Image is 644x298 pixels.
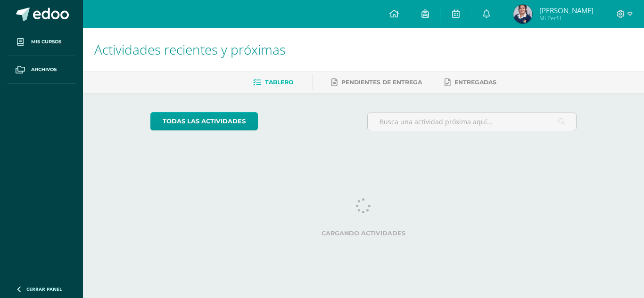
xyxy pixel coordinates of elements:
[539,6,594,15] span: [PERSON_NAME]
[150,112,258,130] a: todas las Actividades
[31,66,57,73] span: Archivos
[539,14,594,22] span: Mi Perfil
[454,79,496,86] span: Entregadas
[31,38,61,46] span: Mis cursos
[513,5,532,24] img: 861037aefbc1f052d51abaeed70d6a69.png
[265,79,293,86] span: Tablero
[445,75,496,90] a: Entregadas
[368,113,577,131] input: Busca una actividad próxima aquí...
[331,75,422,90] a: Pendientes de entrega
[253,75,293,90] a: Tablero
[341,79,422,86] span: Pendientes de entrega
[26,286,62,292] span: Cerrar panel
[8,28,75,56] a: Mis cursos
[8,56,75,84] a: Archivos
[94,40,286,58] span: Actividades recientes y próximas
[150,230,577,237] label: Cargando actividades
